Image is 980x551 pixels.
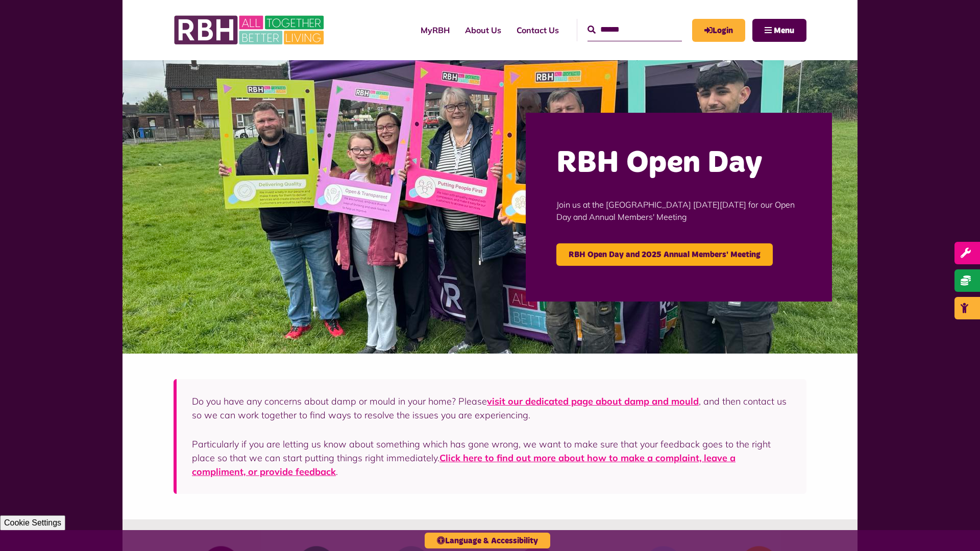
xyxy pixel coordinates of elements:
[192,437,791,479] p: Particularly if you are letting us know about something which has gone wrong, we want to make sur...
[774,27,794,35] span: Menu
[122,60,857,354] img: Image (22)
[413,16,457,44] a: MyRBH
[556,183,801,238] p: Join us at the [GEOGRAPHIC_DATA] [DATE][DATE] for our Open Day and Annual Members' Meeting
[556,143,801,183] h2: RBH Open Day
[174,10,327,50] img: RBH
[509,16,567,44] a: Contact Us
[692,19,745,42] a: MyRBH
[487,395,699,407] a: visit our dedicated page about damp and mould
[752,19,806,42] button: Navigation
[192,394,791,422] p: Do you have any concerns about damp or mould in your home? Please , and then contact us so we can...
[192,452,736,478] a: Click here to find out more about how to make a complaint, leave a compliment, or provide feedback
[425,533,550,548] button: Language & Accessibility
[556,243,773,266] a: RBH Open Day and 2025 Annual Members' Meeting
[457,16,509,44] a: About Us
